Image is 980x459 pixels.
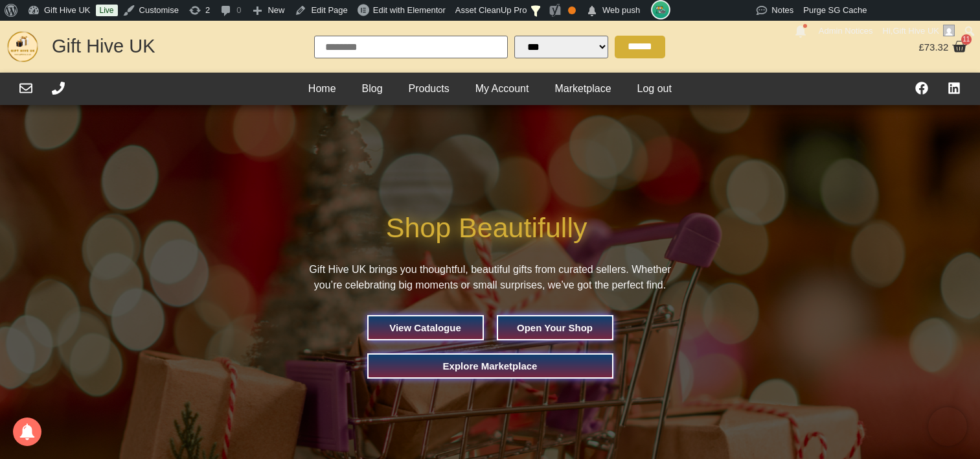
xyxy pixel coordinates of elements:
[369,355,612,377] a: Explore Marketplace
[52,82,65,97] div: Call Us
[893,26,939,36] span: Gift Hive UK
[918,41,924,53] span: £
[915,36,970,58] a: £73.32 11
[295,79,349,99] a: Home
[295,79,685,99] nav: Header Menu
[52,36,155,56] a: Gift Hive UK
[369,316,483,339] a: View Catalogue
[928,407,967,446] iframe: Brevo live chat
[915,82,928,95] a: Visit our Facebook Page
[96,5,118,16] a: Live
[443,361,538,371] span: Explore Marketplace
[462,79,542,99] a: My Account
[568,6,576,14] div: OK
[19,82,32,95] a: Email Us
[302,262,678,293] p: Gift Hive UK brings you thoughtful, beautiful gifts from curated sellers. Whether you’re celebrat...
[389,323,461,333] span: View Catalogue
[373,5,446,15] span: Edit with Elementor
[624,79,685,99] a: Log out
[6,30,39,63] img: GHUK-Site-Icon-2024-2
[819,21,873,41] span: Admin Notices
[586,2,598,20] span: 
[396,79,462,99] a: Products
[52,82,65,95] a: Call Us
[517,323,593,333] span: Open Your Shop
[918,41,948,53] bdi: 73.32
[349,79,396,99] a: Blog
[541,79,624,99] a: Marketplace
[683,3,756,18] img: Views over 48 hours. Click for more Jetpack Stats.
[878,21,960,41] a: Hi,
[498,316,612,339] a: Open Your Shop
[948,82,961,95] a: Find Us On LinkedIn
